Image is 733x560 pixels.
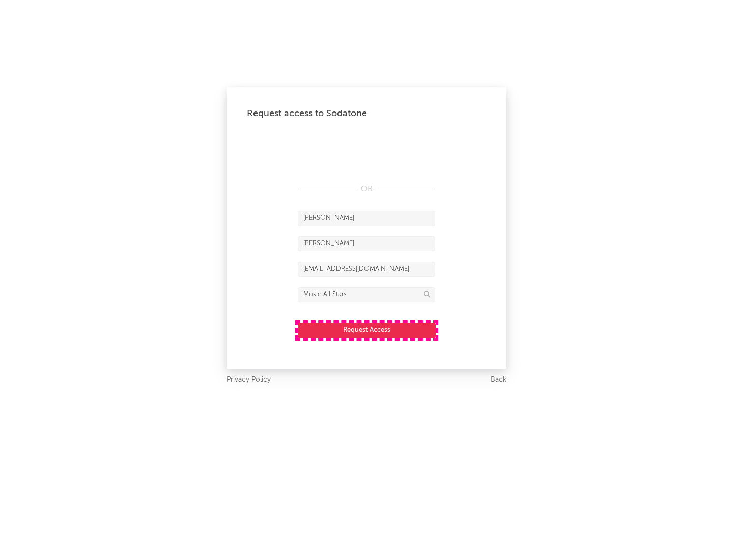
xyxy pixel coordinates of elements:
input: First Name [298,211,435,226]
a: Back [491,374,506,386]
div: OR [298,183,435,195]
button: Request Access [298,323,436,338]
div: Request access to Sodatone [247,107,486,120]
input: Last Name [298,236,435,251]
a: Privacy Policy [227,374,271,386]
input: Email [298,262,435,277]
input: Division [298,287,435,302]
